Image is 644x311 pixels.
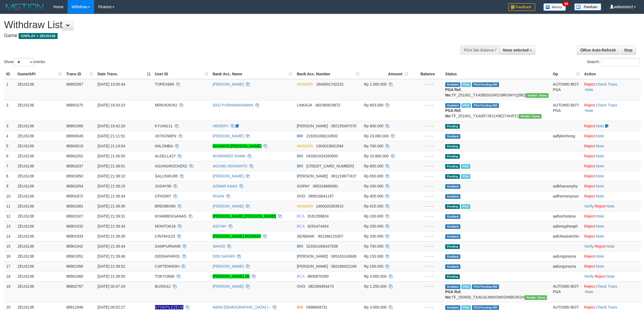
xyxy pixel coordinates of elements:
[443,100,551,121] td: TF_251001_TXA0R7J8J1X8E27AHPZ1
[155,194,171,198] span: CPH2007
[582,141,641,151] td: ·
[584,244,594,248] a: Verify
[308,224,329,228] span: Copy 8291474454 to clipboard
[582,231,641,241] td: ·
[295,69,362,79] th: Bank Acc. Number: activate to sort column ascending
[308,214,329,218] span: Copy 8161356824 to clipboard
[155,224,176,228] span: MONTOK18
[584,124,595,128] a: Reject
[15,151,64,161] td: ZEUS138
[596,124,604,128] a: Note
[15,211,64,221] td: ZEUS138
[155,82,174,86] span: TOPEX999
[14,58,34,66] select: Showentries
[4,171,15,181] td: 8
[461,174,470,179] span: Marked by aafchomsokheang
[213,164,247,168] a: AGUNG NOVIANTO
[297,144,313,148] span: MANDIRI
[596,194,604,198] a: Note
[97,164,125,168] span: [DATE] 21:38:01
[297,174,328,178] span: [PERSON_NAME]
[577,46,619,55] a: Run Auto-Refresh
[508,3,535,11] img: Feedback.jpg
[595,274,606,278] a: Reject
[213,154,245,158] a: INVARINDO RAMA
[443,79,551,100] td: TF_251001_TXA5BOGGROJ9ROWYQ3BQ
[413,133,441,139] div: - - -
[602,58,640,66] input: Search:
[66,134,83,138] span: 88900049
[596,284,617,289] a: Check Trans
[584,134,595,138] a: Reject
[308,194,333,198] span: Copy 089516641197 to clipboard
[582,191,641,201] td: ·
[585,108,593,113] a: Note
[213,204,244,208] a: [PERSON_NAME]
[585,290,593,294] a: Note
[318,234,343,238] span: Copy 901366115307 to clipboard
[306,154,338,158] span: Copy 043301024260500 to clipboard
[213,82,244,86] a: [PERSON_NAME]
[297,214,304,218] span: BCA
[213,254,235,258] a: DIDI SAFARI
[15,261,64,271] td: ZEUS138
[4,221,15,231] td: 13
[4,20,424,30] h1: Withdraw List
[364,164,383,168] span: Rp 605.000
[584,305,595,309] a: Reject
[15,131,64,141] td: ZEUS138
[596,234,604,238] a: Note
[213,234,261,238] a: [PERSON_NAME] ROHMAT
[584,194,595,198] a: Reject
[582,100,641,121] td: · ·
[15,221,64,231] td: ZEUS138
[97,194,125,198] span: [DATE] 21:38:34
[66,103,83,107] span: 88891575
[596,184,604,188] a: Note
[364,124,383,128] span: Rp 900.000
[306,134,338,138] span: Copy 219301006224502 to clipboard
[551,251,582,261] td: aafungsreyna
[596,214,604,218] a: Note
[155,164,187,168] span: AGUNGROCKERZ
[585,88,593,92] a: Note
[66,82,83,86] span: 88882587
[445,244,460,249] span: Pending
[4,161,15,171] td: 7
[526,93,549,98] span: Vendor URL: https://trx31.1velocity.biz
[213,184,237,188] a: AZWAR ANAS
[364,214,383,218] span: Rp 100.000
[213,214,276,218] a: [PERSON_NAME] [PERSON_NAME]
[15,241,64,251] td: ZEUS138
[213,194,224,198] a: IRSAN
[596,164,604,168] a: Note
[213,224,226,228] a: ASIYAH
[584,82,595,86] a: Reject
[97,254,125,258] span: [DATE] 21:39:48
[15,231,64,241] td: ZEUS138
[97,82,125,86] span: [DATE] 15:05:44
[445,214,460,219] span: Grabbed
[155,144,173,148] span: INILOMBA
[595,244,606,248] a: Reject
[413,264,441,269] div: - - -
[551,79,582,100] td: AUTOWD-BOT-PGA
[213,244,225,248] a: WAHID
[362,69,410,79] th: Amount: activate to sort column ascending
[584,284,595,289] a: Reject
[595,204,606,208] a: Reject
[66,124,83,128] span: 88891985
[15,201,64,211] td: ZEUS138
[331,254,356,258] span: Copy 085163143608 to clipboard
[213,103,253,107] a: EKO PURNAWIRAWAN
[4,141,15,151] td: 5
[413,223,441,229] div: - - -
[606,274,615,278] a: Note
[15,121,64,131] td: ZEUS138
[66,204,83,208] span: 88901881
[4,261,15,271] td: 17
[445,103,460,108] span: Grabbed
[4,211,15,221] td: 12
[4,131,15,141] td: 4
[213,284,244,289] a: [PERSON_NAME]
